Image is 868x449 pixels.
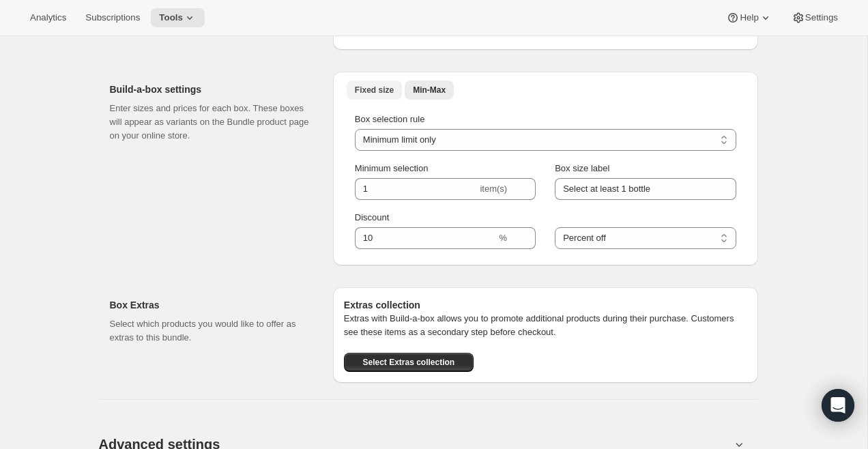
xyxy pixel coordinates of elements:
[740,12,758,23] span: Help
[344,312,747,339] p: Extras with Build-a-box allows you to promote additional products during their purchase. Customer...
[110,102,311,143] p: Enter sizes and prices for each box. These boxes will appear as variants on the Bundle product pa...
[30,12,66,23] span: Analytics
[151,8,205,27] button: Tools
[355,163,429,173] span: Minimum selection
[344,298,747,312] h6: Extras collection
[159,12,183,23] span: Tools
[718,8,780,27] button: Help
[413,85,446,96] span: Min-Max
[77,8,148,27] button: Subscriptions
[355,114,425,124] span: Box selection rule
[555,163,609,173] span: Box size label
[805,12,838,23] span: Settings
[85,12,140,23] span: Subscriptions
[783,8,846,27] button: Settings
[344,353,474,372] button: Select Extras collection
[355,212,390,222] span: Discount
[500,233,508,243] span: %
[362,357,454,368] span: Select Extras collection
[22,8,74,27] button: Analytics
[110,83,311,96] h2: Build-a-box settings
[110,298,311,312] h2: Box Extras
[110,317,311,345] p: Select which products you would like to offer as extras to this bundle.
[822,389,854,422] div: Open Intercom Messenger
[480,184,507,194] span: item(s)
[355,85,394,96] span: Fixed size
